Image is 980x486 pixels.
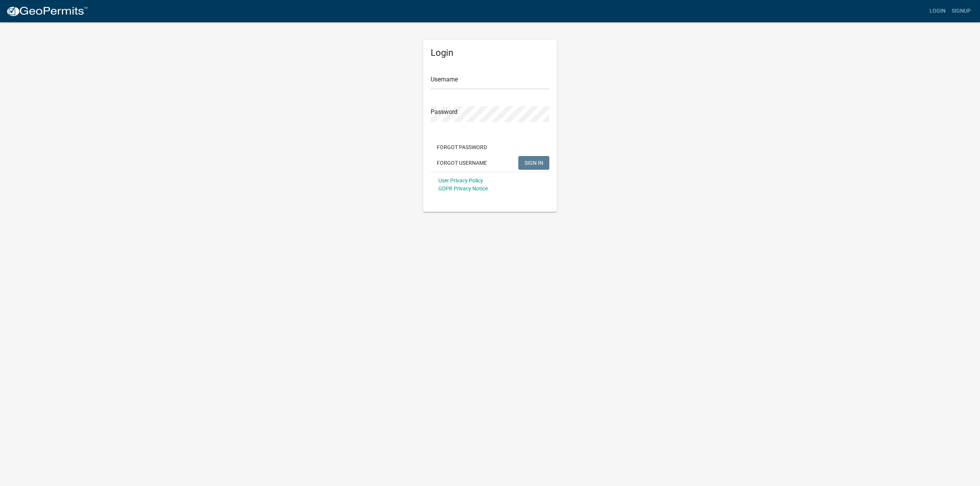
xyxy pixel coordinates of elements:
button: SIGN IN [518,156,549,170]
span: SIGN IN [524,159,543,166]
button: Forgot Password [431,140,493,154]
button: Forgot Username [431,156,493,170]
a: GDPR Privacy Notice [438,185,488,192]
a: User Privacy Policy [438,177,483,184]
a: Login [926,4,949,18]
a: Signup [949,4,974,18]
h5: Login [431,47,549,59]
